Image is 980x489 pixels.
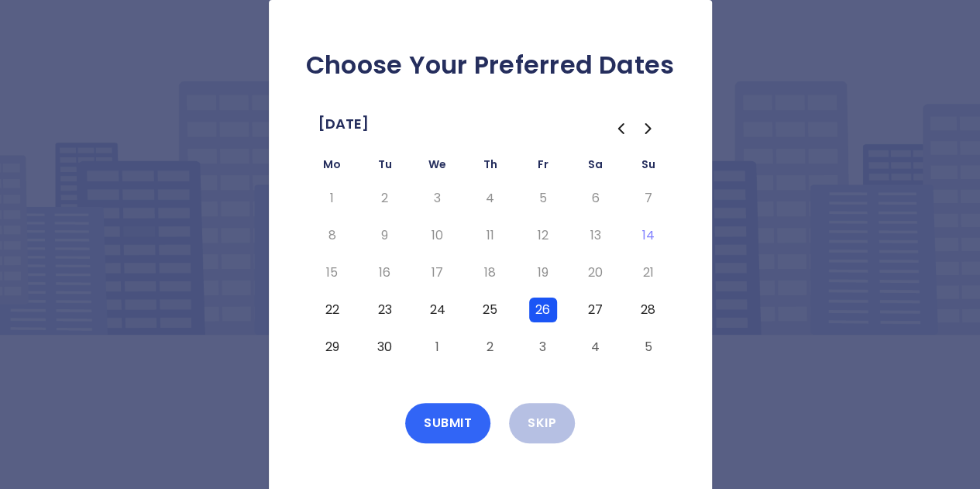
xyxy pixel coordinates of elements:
[411,155,464,180] th: Wednesday
[529,298,557,322] button: Friday, September 26th, 2025, selected
[424,298,452,322] button: Wednesday, September 24th, 2025
[634,298,662,322] button: Sunday, September 28th, 2025
[371,223,399,248] button: Tuesday, September 9th, 2025
[464,155,517,180] th: Thursday
[509,403,575,443] button: Skip
[634,260,662,285] button: Sunday, September 21st, 2025
[318,298,346,322] button: Monday, September 22nd, 2025
[424,186,452,211] button: Wednesday, September 3rd, 2025
[569,155,622,180] th: Saturday
[476,186,504,211] button: Thursday, September 4th, 2025
[359,155,411,180] th: Tuesday
[476,260,504,285] button: Thursday, September 18th, 2025
[294,50,687,81] h2: Choose Your Preferred Dates
[476,298,504,322] button: Thursday, September 25th, 2025
[634,223,662,248] button: Today, Sunday, September 14th, 2025
[634,186,662,211] button: Sunday, September 7th, 2025
[582,223,610,248] button: Saturday, September 13th, 2025
[582,298,610,322] button: Saturday, September 27th, 2025
[405,403,490,443] button: Submit
[634,335,662,360] button: Sunday, October 5th, 2025
[517,155,569,180] th: Friday
[371,335,399,360] button: Tuesday, September 30th, 2025
[424,335,452,360] button: Wednesday, October 1st, 2025
[622,155,675,180] th: Sunday
[634,115,662,143] button: Go to the Next Month
[529,335,557,360] button: Friday, October 3rd, 2025
[582,260,610,285] button: Saturday, September 20th, 2025
[424,260,452,285] button: Wednesday, September 17th, 2025
[582,186,610,211] button: Saturday, September 6th, 2025
[306,155,675,366] table: September 2025
[529,223,557,248] button: Friday, September 12th, 2025
[424,223,452,248] button: Wednesday, September 10th, 2025
[476,223,504,248] button: Thursday, September 11th, 2025
[318,260,346,285] button: Monday, September 15th, 2025
[476,335,504,360] button: Thursday, October 2nd, 2025
[371,298,399,322] button: Tuesday, September 23rd, 2025
[582,335,610,360] button: Saturday, October 4th, 2025
[529,260,557,285] button: Friday, September 19th, 2025
[318,223,346,248] button: Monday, September 8th, 2025
[318,112,369,136] span: [DATE]
[306,155,359,180] th: Monday
[371,186,399,211] button: Tuesday, September 2nd, 2025
[529,186,557,211] button: Friday, September 5th, 2025
[371,260,399,285] button: Tuesday, September 16th, 2025
[607,115,634,143] button: Go to the Previous Month
[318,186,346,211] button: Monday, September 1st, 2025
[318,335,346,360] button: Monday, September 29th, 2025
